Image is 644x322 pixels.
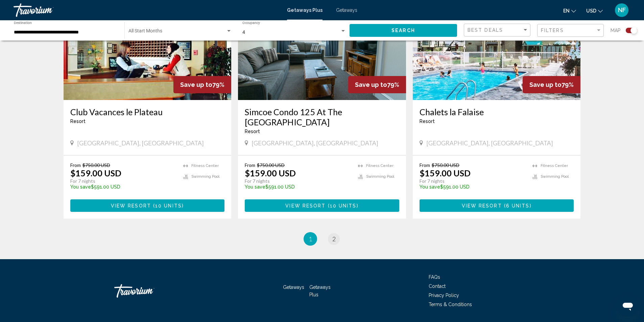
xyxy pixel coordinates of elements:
[283,284,304,290] a: Getaways
[111,203,151,208] span: View Resort
[541,28,564,33] span: Filters
[245,162,255,168] span: From
[613,3,630,17] button: User Menu
[245,178,351,184] p: For 7 nights
[70,199,225,212] button: View Resort(10 units)
[420,199,574,212] button: View Resort(6 units)
[420,119,435,124] span: Resort
[326,203,358,208] span: ( )
[70,162,81,168] span: From
[155,203,182,208] span: 10 units
[468,27,528,33] mat-select: Sort by
[336,7,357,13] a: Getaways
[114,281,182,301] a: Travorium
[252,139,378,147] span: [GEOGRAPHIC_DATA], [GEOGRAPHIC_DATA]
[541,164,568,168] span: Fitness Center
[420,184,526,190] p: $591.00 USD
[309,284,331,297] a: Getaways Plus
[523,76,580,93] div: 79%
[563,8,570,14] span: en
[245,184,351,190] p: $591.00 USD
[429,302,472,307] a: Terms & Conditions
[563,6,576,16] button: Change language
[285,203,326,208] span: View Resort
[529,81,562,88] span: Save up to
[432,162,459,168] span: $750.00 USD
[287,7,323,13] a: Getaways Plus
[242,29,245,35] span: 4
[391,28,415,33] span: Search
[420,184,440,190] span: You save
[502,203,532,208] span: ( )
[350,24,457,36] button: Search
[468,27,503,33] span: Best Deals
[420,107,574,117] a: Chalets la Falaise
[245,184,265,190] span: You save
[191,174,219,179] span: Swimming Pool
[70,107,225,117] a: Club Vacances le Plateau
[506,203,530,208] span: 6 units
[541,174,569,179] span: Swimming Pool
[14,3,280,17] a: Travorium
[586,6,603,16] button: Change currency
[366,164,393,168] span: Fitness Center
[70,168,121,178] p: $159.00 USD
[257,162,285,168] span: $750.00 USD
[151,203,184,208] span: ( )
[330,203,357,208] span: 10 units
[420,178,526,184] p: For 7 nights
[420,162,430,168] span: From
[586,8,596,14] span: USD
[429,283,446,289] a: Contact
[309,235,312,243] span: 1
[355,81,387,88] span: Save up to
[245,129,260,134] span: Resort
[82,162,110,168] span: $750.00 USD
[611,26,621,35] span: Map
[617,295,639,317] iframe: Button to launch messaging window
[70,184,177,190] p: $591.00 USD
[245,107,399,127] a: Simcoe Condo 125 At The [GEOGRAPHIC_DATA]
[70,119,86,124] span: Resort
[332,235,336,243] span: 2
[348,76,406,93] div: 79%
[173,76,231,93] div: 79%
[77,139,204,147] span: [GEOGRAPHIC_DATA], [GEOGRAPHIC_DATA]
[245,168,296,178] p: $159.00 USD
[426,139,553,147] span: [GEOGRAPHIC_DATA], [GEOGRAPHIC_DATA]
[537,24,604,38] button: Filter
[245,199,399,212] button: View Resort(10 units)
[64,232,581,246] ul: Pagination
[462,203,502,208] span: View Resort
[366,174,394,179] span: Swimming Pool
[70,178,177,184] p: For 7 nights
[191,164,219,168] span: Fitness Center
[180,81,212,88] span: Save up to
[618,7,626,14] span: NF
[420,168,471,178] p: $159.00 USD
[70,184,91,190] span: You save
[429,293,459,298] a: Privacy Policy
[429,274,440,280] a: FAQs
